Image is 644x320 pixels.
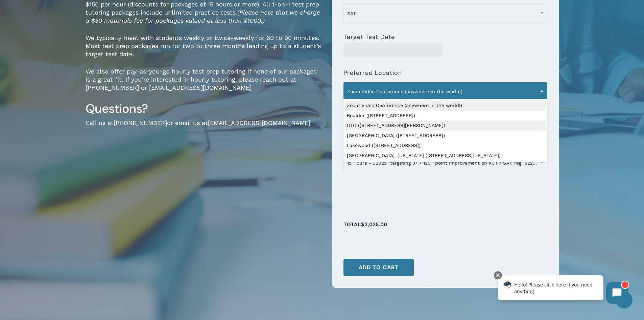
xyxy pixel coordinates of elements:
[343,69,402,76] label: Preferred Location
[86,34,322,67] p: We typically meet with students weekly or twice-weekly for 60 to 90 minutes. Most test prep packa...
[344,156,547,170] span: 15 Hours - $2025 (targeting 3+ / 120+ point improvement on ACT / SAT; reg. $2250)
[86,67,322,101] p: We also offer pay-as-you-go hourly test prep tutoring if none of our packages is a great fit. If ...
[114,119,167,126] a: [PHONE_NUMBER]
[361,221,387,228] span: $2,025.00
[345,151,546,161] li: [GEOGRAPHIC_DATA], [US_STATE] ([STREET_ADDRESS][US_STATE])
[344,84,547,99] span: Zoom Video Conference (anywhere in the world!)
[343,219,547,237] p: Total
[345,121,546,131] li: DTC ([STREET_ADDRESS][PERSON_NAME])
[491,270,635,311] iframe: Chatbot
[345,131,546,141] li: [GEOGRAPHIC_DATA] ([STREET_ADDRESS])
[86,9,320,24] em: (Please note that we charge a $50 materials fee for packages valued at less than $1000.)
[343,34,395,40] label: Target Test Date
[86,0,322,34] p: $150 per hour (discounts for packages of 15 hours or more). All 1-on-1 test prep tutoring package...
[86,119,322,136] p: Call us at or email us at
[86,101,322,116] h3: Questions?
[343,4,547,23] span: SAT
[345,101,546,111] li: Zoom Video Conference (anywhere in the world!)
[345,111,546,121] li: Boulder ([STREET_ADDRESS])
[344,6,547,21] span: SAT
[343,154,547,172] span: 15 Hours - $2025 (targeting 3+ / 120+ point improvement on ACT / SAT; reg. $2250)
[343,82,547,101] span: Zoom Video Conference (anywhere in the world!)
[345,141,546,151] li: Lakewood ([STREET_ADDRESS])
[343,259,414,276] button: Add to cart
[343,176,446,202] iframe: reCAPTCHA
[208,119,310,126] a: [EMAIL_ADDRESS][DOMAIN_NAME]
